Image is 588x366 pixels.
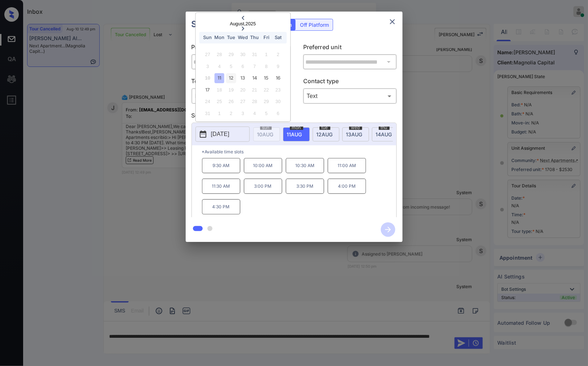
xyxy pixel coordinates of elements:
p: *Available time slots [202,145,396,158]
p: 3:30 PM [286,179,324,194]
div: month 2025-08 [198,49,288,119]
div: Not available Saturday, September 6th, 2025 [273,108,283,118]
div: Not available Tuesday, August 5th, 2025 [226,61,236,71]
div: Wed [238,33,248,43]
p: Select slot [192,111,397,123]
div: Off Platform [297,19,333,30]
p: Contact type [303,77,397,88]
div: Not available Sunday, August 3rd, 2025 [203,61,213,71]
button: [DATE] [196,127,250,142]
div: Not available Thursday, August 7th, 2025 [250,61,259,71]
p: Preferred unit [303,43,397,54]
div: date-select [342,127,369,141]
div: Not available Tuesday, September 2nd, 2025 [226,108,236,118]
div: Not available Sunday, August 10th, 2025 [203,73,213,83]
p: 10:30 AM [286,158,324,173]
div: Not available Saturday, August 30th, 2025 [273,97,283,107]
span: mon [290,125,303,130]
div: Tue [226,33,236,43]
div: date-select [283,127,310,141]
div: Not available Friday, August 22nd, 2025 [262,85,271,95]
div: Not available Wednesday, August 20th, 2025 [238,85,248,95]
div: Choose Friday, August 15th, 2025 [262,73,271,83]
button: btn-next [377,220,400,239]
div: Not available Friday, September 5th, 2025 [262,108,271,118]
span: 11 AUG [287,131,302,137]
div: Choose Monday, August 11th, 2025 [215,73,224,83]
span: 12 AUG [317,131,333,137]
span: wed [349,125,362,130]
div: Choose Wednesday, August 13th, 2025 [238,73,248,83]
div: Not available Tuesday, July 29th, 2025 [226,50,236,60]
div: Text [305,90,395,102]
div: Not available Tuesday, August 26th, 2025 [226,97,236,107]
div: date-select [372,127,399,141]
div: Sun [203,33,213,43]
div: Fri [262,33,271,43]
p: 11:30 AM [202,179,240,194]
p: 4:00 PM [328,179,366,194]
div: Choose Sunday, August 17th, 2025 [203,85,213,95]
div: Not available Saturday, August 9th, 2025 [273,61,283,71]
p: Tour type [192,77,285,88]
div: Not available Saturday, August 23rd, 2025 [273,85,283,95]
div: Not available Monday, September 1st, 2025 [215,108,224,118]
div: Not available Monday, August 25th, 2025 [215,97,224,107]
h2: Schedule Tour [186,12,259,37]
p: 9:30 AM [202,158,240,173]
div: Not available Friday, August 1st, 2025 [262,50,271,60]
span: 14 AUG [376,131,392,137]
div: Not available Thursday, September 4th, 2025 [250,108,259,118]
button: close [385,14,400,29]
div: Not available Sunday, August 31st, 2025 [203,108,213,118]
div: Not available Saturday, August 2nd, 2025 [273,50,283,60]
p: 3:00 PM [244,179,282,194]
div: Not available Thursday, August 28th, 2025 [250,97,259,107]
div: Not available Monday, August 18th, 2025 [215,85,224,95]
div: Not available Thursday, August 21st, 2025 [250,85,259,95]
div: Not available Wednesday, August 6th, 2025 [238,61,248,71]
div: Not available Sunday, August 24th, 2025 [203,97,213,107]
div: Not available Tuesday, August 19th, 2025 [226,85,236,95]
div: In Person [193,90,283,102]
span: 13 AUG [346,131,362,137]
div: Not available Friday, August 8th, 2025 [262,61,271,71]
p: 11:00 AM [328,158,366,173]
div: Choose Saturday, August 16th, 2025 [273,73,283,83]
p: Preferred community [192,43,285,54]
div: Not available Wednesday, September 3rd, 2025 [238,108,248,118]
div: Thu [250,33,259,43]
span: thu [379,125,390,130]
div: Not available Monday, August 4th, 2025 [215,61,224,71]
div: Not available Wednesday, July 30th, 2025 [238,50,248,60]
p: 4:30 PM [202,199,240,214]
div: Choose Thursday, August 14th, 2025 [250,73,259,83]
div: Choose Tuesday, August 12th, 2025 [226,73,236,83]
div: Not available Monday, July 28th, 2025 [215,50,224,60]
div: Not available Friday, August 29th, 2025 [262,97,271,107]
div: Not available Sunday, July 27th, 2025 [203,50,213,60]
div: Sat [273,33,283,43]
div: Mon [215,33,224,43]
div: Not available Thursday, July 31st, 2025 [250,50,259,60]
p: [DATE] [211,130,229,139]
div: date-select [313,127,339,141]
p: 10:00 AM [244,158,282,173]
div: Not available Wednesday, August 27th, 2025 [238,97,248,107]
span: tue [319,125,330,130]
